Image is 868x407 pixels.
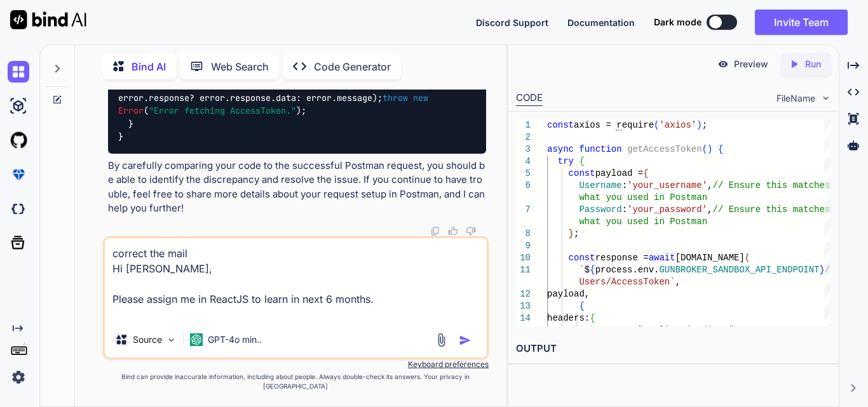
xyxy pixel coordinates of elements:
[718,144,723,154] span: {
[459,334,471,347] img: icon
[574,229,579,239] span: ;
[383,92,408,103] span: throw
[8,164,29,185] img: premium
[569,253,595,263] span: const
[108,159,486,216] p: By carefully comparing your code to the successful Postman request, you should be able to identif...
[516,204,531,216] div: 7
[476,17,548,28] span: Discord Support
[230,92,271,103] span: response
[713,180,831,190] span: // Ensure this matches
[547,289,590,299] span: payload,
[579,180,621,190] span: Username
[430,226,440,236] img: copy
[567,16,635,29] button: Documentation
[516,324,531,337] div: 15
[707,204,712,215] span: ,
[717,58,729,70] img: preview
[516,143,531,156] div: 3
[8,366,29,388] img: settings
[579,265,584,275] span: `
[643,168,648,178] span: {
[8,130,29,151] img: githubLight
[516,180,531,192] div: 6
[466,226,476,236] img: dislike
[103,372,489,391] p: Bind can provide inaccurate information, including about people. Always double-check its answers....
[205,79,240,91] span: console
[413,92,428,103] span: new
[276,79,423,91] span: "Error fetching AccessToken:"
[166,335,177,345] img: Pick Models
[734,325,739,335] span: ,
[579,144,621,154] span: function
[579,217,707,227] span: what you used in Postman
[105,238,487,322] textarea: correct the mail Hi [PERSON_NAME], Please assign me in ReactJS to learn in next 6 months.
[149,92,189,103] span: response
[516,288,531,300] div: 12
[595,265,660,275] span: process.env.
[627,144,702,154] span: getAccessToken
[276,92,296,103] span: data
[776,92,815,105] span: FileName
[590,313,595,323] span: {
[595,168,644,178] span: payload =
[133,79,159,91] span: catch
[208,333,262,346] p: GPT-4o min..
[558,156,574,166] span: try
[10,10,86,29] img: Bind AI
[103,359,489,370] p: Keyboard preferences
[337,92,372,103] span: message
[516,312,531,324] div: 14
[516,228,531,240] div: 8
[579,277,675,287] span: Users/AccessToken`
[649,253,675,263] span: await
[149,105,296,117] span: "Error fetching AccessToken."
[133,333,162,346] p: Source
[434,333,449,347] img: attachment
[702,120,707,130] span: ;
[516,264,531,276] div: 11
[132,59,166,74] p: Bind AI
[516,91,543,106] div: CODE
[8,61,29,83] img: chat
[713,204,831,215] span: // Ensure this matches
[516,131,531,143] div: 2
[118,105,144,117] span: Error
[579,204,621,215] span: Password
[569,168,595,178] span: const
[622,204,627,215] span: :
[805,58,821,70] p: Run
[585,265,590,275] span: $
[590,265,595,275] span: {
[579,301,584,311] span: {
[516,119,531,131] div: 1
[476,16,548,29] button: Discord Support
[820,265,825,275] span: }
[448,226,458,236] img: like
[569,229,574,239] span: }
[707,144,712,154] span: )
[508,334,839,364] h2: OUTPUT
[632,325,637,335] span: :
[516,240,531,252] div: 9
[696,120,702,130] span: )
[707,180,712,190] span: ,
[595,253,649,263] span: response =
[516,156,531,168] div: 4
[627,180,707,190] span: 'your_username'
[8,198,29,220] img: darkCloudIdeIcon
[654,120,659,130] span: (
[755,10,848,35] button: Invite Team
[600,325,632,335] span: Accept
[675,253,745,263] span: [DOMAIN_NAME]
[638,325,734,335] span: "application/json"
[547,144,574,154] span: async
[654,16,702,29] span: Dark mode
[245,79,271,91] span: error
[516,300,531,312] div: 13
[579,192,707,203] span: what you used in Postman
[659,120,696,130] span: 'axios'
[8,95,29,117] img: ai-studio
[574,120,654,130] span: axios = require
[627,204,707,215] span: 'your_password'
[547,120,574,130] span: const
